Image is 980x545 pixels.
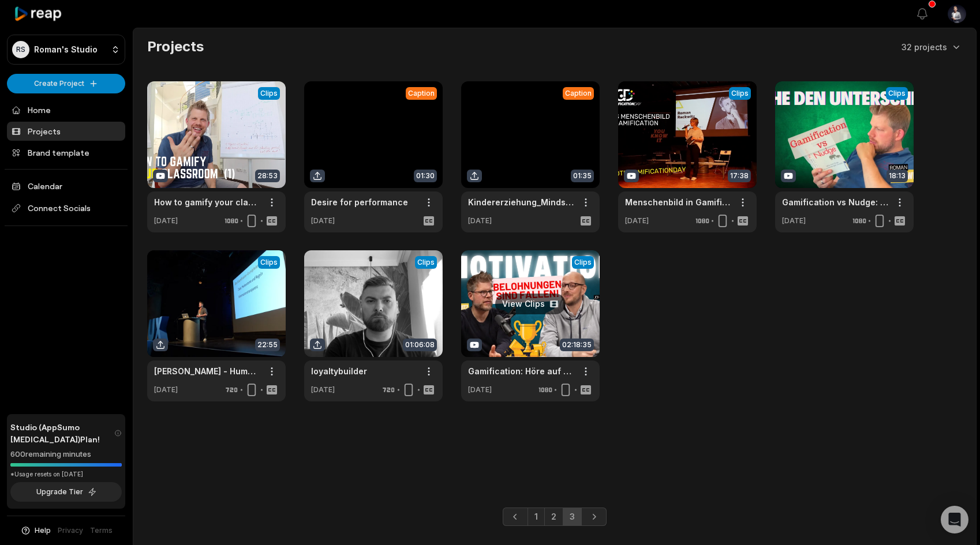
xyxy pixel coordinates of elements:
[311,196,408,208] a: Desire for performance
[7,74,125,93] button: Create Project
[7,122,125,141] a: Projects
[12,41,29,58] div: RS
[563,508,582,526] a: Page 3 is your current page
[7,143,125,162] a: Brand template
[20,525,51,536] button: Help
[941,506,968,533] div: Open Intercom Messenger
[7,198,125,219] span: Connect Socials
[58,525,83,536] a: Privacy
[468,365,574,377] a: Gamification: Höre auf zu belohnen, für mehr Motivation!
[581,508,607,526] a: Next page
[90,525,113,536] a: Terms
[7,100,125,119] a: Home
[468,196,574,208] a: Kindererziehung_Mindset_f_rdern-684098ff0c3ff4a7b3e3e713-framed-with-text
[528,508,545,526] a: Page 1
[503,508,528,526] a: Previous page
[34,44,98,55] p: Roman's Studio
[154,196,260,208] a: How to gamify your classroom and win
[10,421,114,445] span: Studio (AppSumo [MEDICAL_DATA]) Plan!
[10,449,122,460] div: 600 remaining minutes
[311,365,367,377] a: loyaltybuilder
[10,482,122,502] button: Upgrade Tier
[544,508,563,526] a: Page 2
[154,365,260,377] a: [PERSON_NAME] - Human Performance Design
[503,508,607,526] ul: Pagination
[625,196,731,208] a: Menschenbild in Gamification
[147,37,204,56] h2: Projects
[902,41,962,53] button: 32 projects
[10,470,122,479] div: *Usage resets on [DATE]
[7,176,125,196] a: Calendar
[782,196,888,208] a: Gamification vs Nudge: Verhaltensökonomie für Einsteiger
[35,525,51,536] span: Help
